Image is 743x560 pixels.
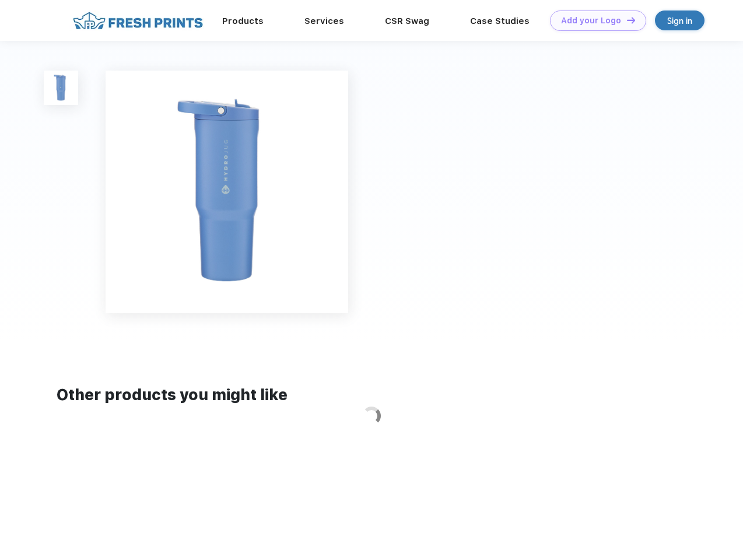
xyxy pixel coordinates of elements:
div: Sign in [667,14,692,27]
div: Other products you might like [57,384,686,407]
a: Sign in [655,10,705,30]
img: func=resize&h=100 [44,71,78,105]
div: Add your Logo [561,16,621,26]
a: Products [222,16,264,26]
img: DT [627,17,635,23]
img: func=resize&h=640 [106,71,348,313]
img: fo%20logo%202.webp [69,10,206,31]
